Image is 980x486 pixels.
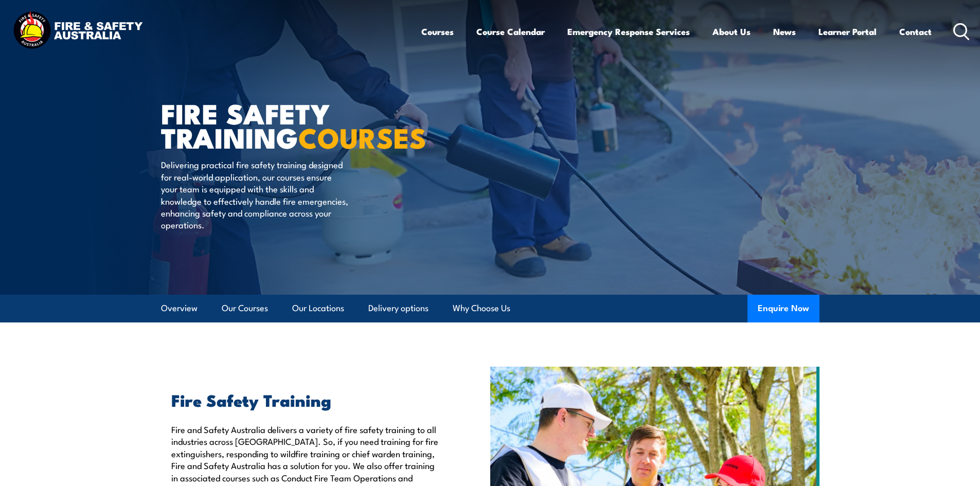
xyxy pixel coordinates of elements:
a: Learner Portal [818,18,877,45]
a: Delivery options [368,295,429,322]
h1: FIRE SAFETY TRAINING [161,101,415,149]
a: Why Choose Us [453,295,510,322]
h2: Fire Safety Training [171,392,443,407]
p: Delivering practical fire safety training designed for real-world application, our courses ensure... [161,158,349,230]
a: News [773,18,796,45]
a: Our Locations [292,295,344,322]
button: Enquire Now [747,295,819,322]
a: Contact [899,18,932,45]
a: Overview [161,295,198,322]
a: Course Calendar [476,18,545,45]
strong: COURSES [298,115,426,158]
a: Our Courses [222,295,268,322]
a: Courses [421,18,454,45]
a: Emergency Response Services [567,18,690,45]
a: About Us [712,18,751,45]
